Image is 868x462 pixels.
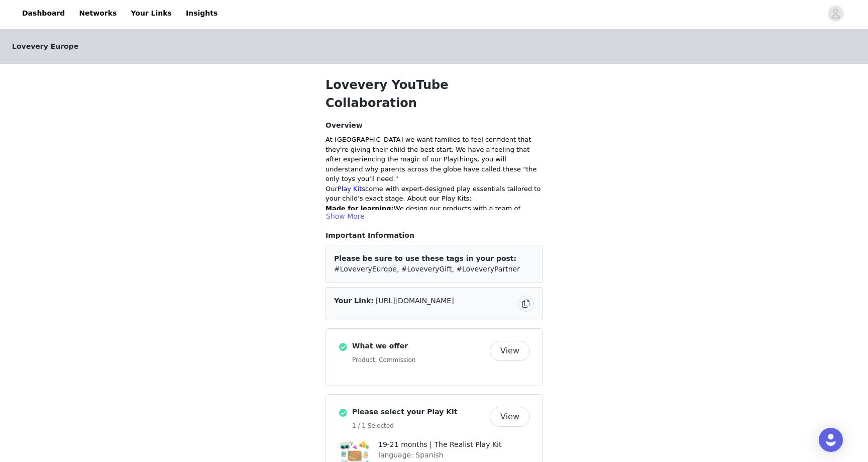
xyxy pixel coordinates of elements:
[12,41,78,52] span: Lovevery Europe
[490,413,530,421] a: View
[325,230,542,241] p: Important Information
[352,407,486,417] h4: Please select your Play Kit
[352,421,486,430] h5: 1 / 1 Selected
[490,341,530,361] button: View
[325,204,542,243] li: We design our products with a team of experts, academics, researchers, and specialists to make su...
[180,2,224,25] a: Insights
[125,2,178,25] a: Your Links
[325,184,542,204] p: Our come with expert-designed play essentials tailored to your child's exact stage. About our Pla...
[325,76,542,112] h1: Lovevery YouTube Collaboration
[325,328,542,386] div: What we offer
[334,297,374,305] span: Your Link:
[378,450,530,460] p: language: Spanish
[831,6,840,22] div: avatar
[378,439,530,450] p: 19-21 months | The Realist Play Kit
[490,347,530,355] a: View
[334,265,520,273] span: #LoveveryEurope, #LoveveryGift, #LoveveryPartner
[819,428,843,452] div: Open Intercom Messenger
[352,341,486,351] h4: What we offer
[325,205,394,212] strong: Made for learning:
[352,355,486,364] h5: Product, Commission
[490,407,530,427] button: View
[325,120,542,131] h4: Overview
[16,2,71,25] a: Dashboard
[73,2,123,25] a: Networks
[334,254,516,262] span: Please be sure to use these tags in your post:
[338,185,365,193] a: Play Kits
[325,135,542,184] p: At [GEOGRAPHIC_DATA] we want families to feel confident that they're giving their child the best ...
[325,210,365,222] button: Show More
[376,297,454,305] span: [URL][DOMAIN_NAME]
